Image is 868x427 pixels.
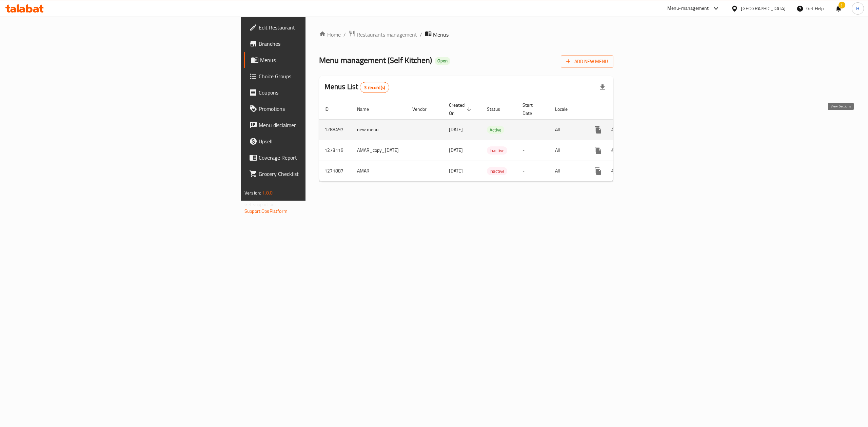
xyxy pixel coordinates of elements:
[487,126,504,134] span: Active
[487,147,507,155] span: Inactive
[259,72,381,80] span: Choice Groups
[357,105,378,113] span: Name
[259,121,381,129] span: Menu disclaimer
[741,5,786,12] div: [GEOGRAPHIC_DATA]
[259,88,381,97] span: Coupons
[449,101,473,117] span: Created On
[259,105,381,113] span: Promotions
[360,82,389,93] div: Total records count
[517,161,550,181] td: -
[244,101,386,117] a: Promotions
[566,57,608,66] span: Add New Menu
[555,105,576,113] span: Locale
[262,188,273,197] span: 1.0.0
[244,133,386,149] a: Upsell
[590,122,606,138] button: more
[259,170,381,178] span: Grocery Checklist
[244,84,386,101] a: Coupons
[244,117,386,133] a: Menu disclaimer
[244,166,386,182] a: Grocery Checklist
[324,105,337,113] span: ID
[517,119,550,140] td: -
[522,101,541,117] span: Start Date
[590,142,606,159] button: more
[449,125,463,134] span: [DATE]
[319,99,660,182] table: enhanced table
[260,56,381,64] span: Menus
[487,105,509,113] span: Status
[259,154,381,162] span: Coverage Report
[606,122,623,138] button: Change Status
[412,105,435,113] span: Vendor
[259,137,381,145] span: Upsell
[449,146,463,155] span: [DATE]
[319,30,613,39] nav: breadcrumb
[517,140,550,161] td: -
[259,23,381,32] span: Edit Restaurant
[244,52,386,68] a: Menus
[606,163,623,179] button: Change Status
[435,58,450,64] span: Open
[590,163,606,179] button: more
[856,5,859,12] span: H
[435,57,450,65] div: Open
[244,200,276,209] span: Get support on:
[561,55,613,68] button: Add New Menu
[420,30,422,39] li: /
[244,188,261,197] span: Version:
[487,167,507,175] span: Inactive
[324,82,389,93] h2: Menus List
[360,84,389,91] span: 3 record(s)
[244,36,386,52] a: Branches
[319,53,432,68] span: Menu management ( Self Kitchen )
[244,68,386,84] a: Choice Groups
[357,30,417,39] span: Restaurants management
[585,99,660,120] th: Actions
[244,149,386,166] a: Coverage Report
[550,119,585,140] td: All
[667,4,709,13] div: Menu-management
[259,40,381,48] span: Branches
[606,142,623,159] button: Change Status
[550,140,585,161] td: All
[594,79,611,96] div: Export file
[433,30,449,39] span: Menus
[244,19,386,36] a: Edit Restaurant
[550,161,585,181] td: All
[487,167,507,175] div: Inactive
[244,207,288,216] a: Support.OpsPlatform
[449,166,463,175] span: [DATE]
